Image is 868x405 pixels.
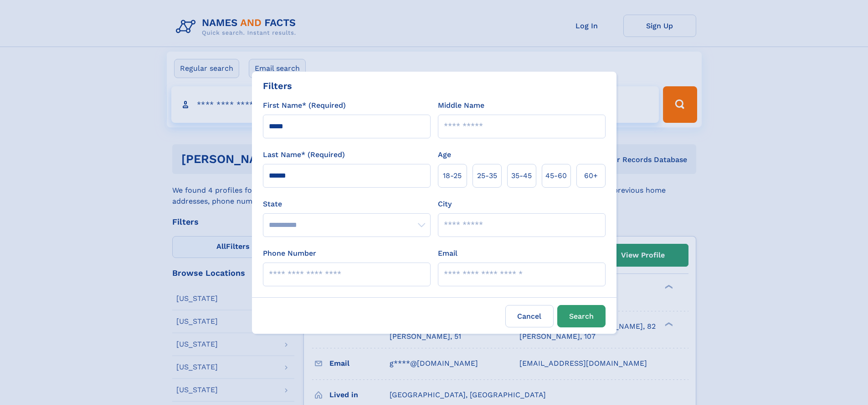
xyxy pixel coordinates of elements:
[438,149,451,160] label: Age
[505,305,554,327] label: Cancel
[557,305,606,327] button: Search
[511,170,532,181] span: 35‑45
[263,100,346,111] label: First Name* (Required)
[263,248,316,259] label: Phone Number
[584,170,598,181] span: 60+
[438,100,484,111] label: Middle Name
[263,199,431,210] label: State
[438,248,457,259] label: Email
[263,79,292,93] div: Filters
[477,170,497,181] span: 25‑35
[263,149,345,160] label: Last Name* (Required)
[545,170,567,181] span: 45‑60
[438,199,452,210] label: City
[443,170,462,181] span: 18‑25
